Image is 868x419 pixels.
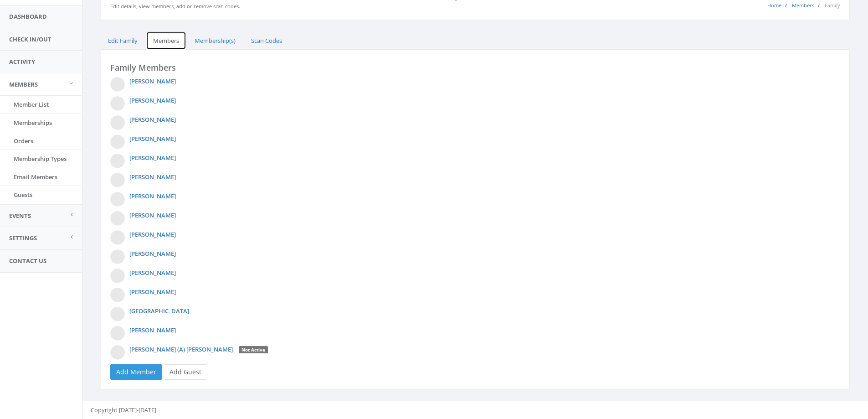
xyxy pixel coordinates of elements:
[9,234,37,242] span: Settings
[129,307,189,315] a: [GEOGRAPHIC_DATA]
[110,269,125,283] img: Photo
[9,257,46,265] span: Contact Us
[110,96,125,111] img: Photo
[244,31,289,50] a: Scan Codes
[239,346,268,354] div: Not Active
[110,134,125,149] img: Photo
[110,345,125,360] img: Photo
[129,173,176,181] a: [PERSON_NAME]
[129,288,176,296] a: [PERSON_NAME]
[129,230,176,238] a: [PERSON_NAME]
[129,115,176,124] a: [PERSON_NAME]
[110,173,125,187] img: Photo
[110,230,125,245] img: Photo
[110,115,125,130] img: Photo
[129,77,176,85] a: [PERSON_NAME]
[792,2,814,9] a: Members
[110,154,125,168] img: Photo
[110,3,240,10] small: Edit details, view members, add or remove scan codes.
[129,192,176,200] a: [PERSON_NAME]
[129,96,176,104] a: [PERSON_NAME]
[110,63,840,72] h4: Family Members
[767,2,781,9] a: Home
[9,80,38,88] span: Members
[9,212,31,220] span: Events
[129,345,233,353] a: [PERSON_NAME] (A) [PERSON_NAME]
[164,364,207,380] a: Add Guest
[110,288,125,302] img: Photo
[110,77,125,92] img: Photo
[110,326,125,341] img: Photo
[129,134,176,143] a: [PERSON_NAME]
[129,211,176,219] a: [PERSON_NAME]
[110,211,125,226] img: Photo
[110,364,162,380] a: Add Member
[110,307,125,321] img: Photo
[129,326,176,334] a: [PERSON_NAME]
[82,401,868,419] footer: Copyright [DATE]-[DATE]
[129,249,176,258] a: [PERSON_NAME]
[129,154,176,162] a: [PERSON_NAME]
[187,31,243,50] a: Membership(s)
[110,192,125,207] img: Photo
[129,269,176,277] a: [PERSON_NAME]
[110,249,125,264] img: Photo
[825,2,840,9] span: Family
[101,31,145,50] a: Edit Family
[14,173,57,181] span: Email Members
[146,31,186,50] a: Members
